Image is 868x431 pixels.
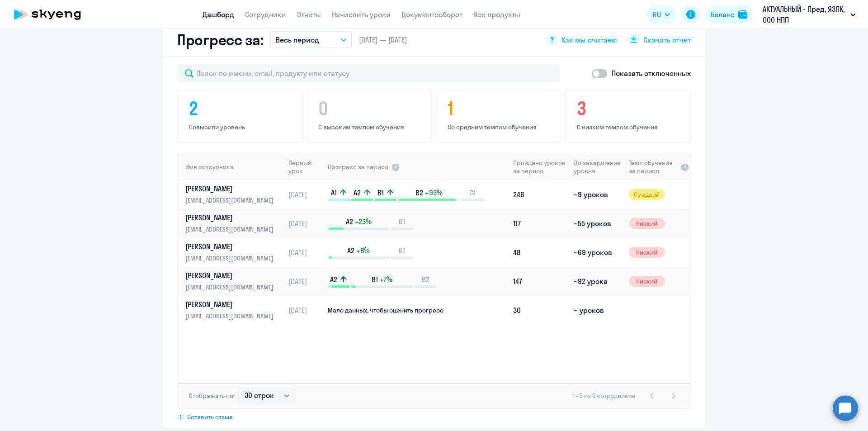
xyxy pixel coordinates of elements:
td: 30 [509,296,570,325]
h4: 2 [189,98,294,119]
td: ~ уроков [570,296,625,325]
a: [PERSON_NAME][EMAIL_ADDRESS][DOMAIN_NAME] [185,242,284,263]
span: Как мы считаем [561,35,617,45]
span: A1 [331,188,337,198]
td: ~69 уроков [570,238,625,267]
span: Прогресс за период [328,163,388,171]
th: Имя сотрудника [178,154,285,180]
a: Документооборот [401,10,462,19]
td: ~92 урока [570,267,625,296]
span: Средний [629,189,665,200]
p: [EMAIL_ADDRESS][DOMAIN_NAME] [185,311,278,321]
td: [DATE] [285,180,327,209]
span: Низкий [629,247,665,258]
th: Пройдено уроков за период [509,154,570,180]
p: [PERSON_NAME] [185,184,278,194]
a: Начислить уроки [332,10,391,19]
span: B1 [399,246,405,256]
button: RU [646,5,676,24]
span: RU [653,9,661,20]
p: [EMAIL_ADDRESS][DOMAIN_NAME] [185,224,278,234]
p: [PERSON_NAME] [185,299,278,309]
span: B2 [422,275,429,284]
span: B1 [372,275,378,284]
span: Темп обучения за период [629,159,678,175]
p: [PERSON_NAME] [185,213,278,223]
span: [DATE] — [DATE] [359,35,407,45]
span: A2 [347,246,354,256]
h4: 1 [448,98,552,119]
td: ~55 уроков [570,209,625,238]
span: +8% [356,246,370,256]
span: 1 - 5 из 5 сотрудников [573,392,636,400]
td: [DATE] [285,296,327,325]
td: [DATE] [285,238,327,267]
a: [PERSON_NAME][EMAIL_ADDRESS][DOMAIN_NAME] [185,213,284,234]
td: 147 [509,267,570,296]
p: [EMAIL_ADDRESS][DOMAIN_NAME] [185,253,278,263]
button: Балансbalance [705,5,753,24]
p: АКТУАЛЬНЫЙ - Пред, ЯЗПК, ООО НПП [763,4,847,25]
p: Весь период [276,34,319,45]
span: A2 [330,275,337,284]
a: Все продукты [473,10,520,19]
button: АКТУАЛЬНЫЙ - Пред, ЯЗПК, ООО НПП [758,4,860,25]
div: Баланс [711,9,735,20]
a: [PERSON_NAME][EMAIL_ADDRESS][DOMAIN_NAME] [185,299,284,321]
a: [PERSON_NAME][EMAIL_ADDRESS][DOMAIN_NAME] [185,270,284,292]
span: Скачать отчет [643,35,691,45]
p: [EMAIL_ADDRESS][DOMAIN_NAME] [185,282,278,292]
button: Весь период [270,31,352,48]
th: Первый урок [285,154,327,180]
td: 48 [509,238,570,267]
p: [PERSON_NAME] [185,270,278,280]
span: Мало данных, чтобы оценить прогресс [328,306,443,314]
input: Поиск по имени, email, продукту или статусу [177,64,560,82]
span: Отображать по: [189,392,235,400]
a: Дашборд [203,10,234,19]
a: Сотрудники [245,10,286,19]
span: A2 [346,217,353,227]
span: C1 [469,188,476,198]
h4: 3 [577,98,682,119]
span: +93% [425,188,443,198]
td: 117 [509,209,570,238]
img: balance [738,10,747,19]
span: B1 [399,217,405,227]
p: Показать отключенных [612,68,691,79]
span: +23% [355,217,372,227]
th: До завершения уровня [570,154,625,180]
p: Со средним темпом обучения [448,123,552,131]
a: [PERSON_NAME][EMAIL_ADDRESS][DOMAIN_NAME] [185,184,284,205]
a: Отчеты [297,10,321,19]
td: 246 [509,180,570,209]
p: [EMAIL_ADDRESS][DOMAIN_NAME] [185,195,278,205]
span: B1 [377,188,384,198]
p: С низким темпом обучения [577,123,682,131]
p: [PERSON_NAME] [185,242,278,251]
td: [DATE] [285,209,327,238]
span: A2 [354,188,361,198]
span: Оставить отзыв [187,413,233,421]
span: Низкий [629,218,665,229]
span: +7% [380,275,392,284]
td: ~9 уроков [570,180,625,209]
td: [DATE] [285,267,327,296]
span: B2 [415,188,423,198]
p: Повысили уровень [189,123,294,131]
span: Низкий [629,276,665,287]
h2: Прогресс за: [177,31,263,49]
